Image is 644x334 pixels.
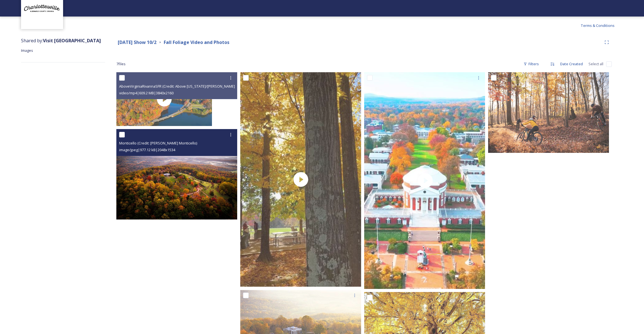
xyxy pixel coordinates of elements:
strong: Visit [GEOGRAPHIC_DATA] [43,38,101,44]
span: video/mp4 | 609.2 MB | 3840 x 2160 [119,90,174,95]
span: image/jpeg | 977.12 kB | 2048 x 1534 [119,147,175,152]
span: 7 file s [116,61,126,67]
strong: [DATE] Show 10/2 [118,39,156,45]
span: Terms & Conditions [581,23,615,28]
span: Monticello (Credit: [PERSON_NAME] Monticello) [119,141,197,146]
img: Heyward Community Forest (Credit: Charlottesville Albemarle Convention and Visitors Bureau) [488,72,609,153]
span: Shared by: [21,38,101,44]
img: thumbnail [364,72,486,289]
img: Monticello (Credit: Thomas Jefferson's Monticello) [116,129,237,219]
span: AboveVirginiaRivannaSFR (Credit: Above [US_STATE]/[PERSON_NAME] [119,84,235,89]
span: Select all [588,61,603,67]
img: thumbnail [240,72,361,287]
a: Terms & Conditions [581,22,623,29]
strong: Fall Foliage Video and Photos [164,39,229,45]
div: Date Created [557,59,586,69]
span: Images [21,48,33,53]
div: Filters [521,59,542,69]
